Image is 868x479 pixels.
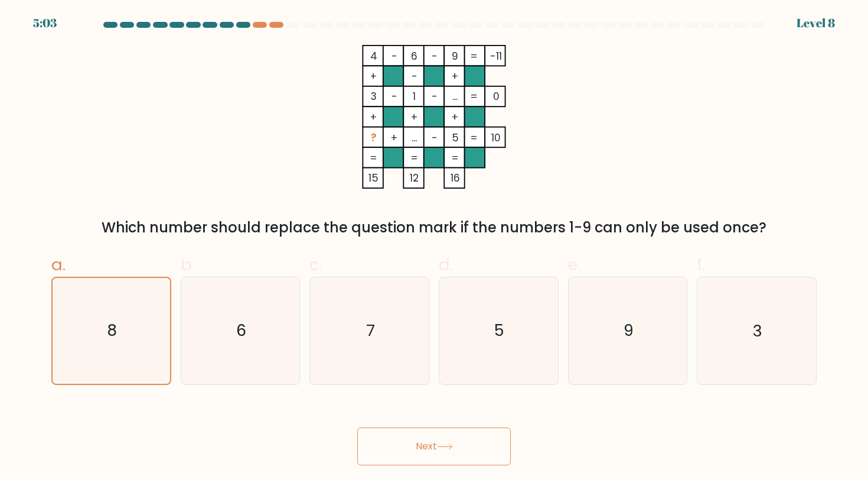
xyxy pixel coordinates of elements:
[624,320,634,342] text: 9
[370,151,377,165] tspan: =
[451,151,459,165] tspan: =
[451,110,459,124] tspan: +
[452,49,458,63] tspan: 9
[697,253,705,276] span: f.
[391,49,397,63] tspan: -
[432,49,438,63] tspan: -
[439,253,453,276] span: d.
[370,49,377,63] tspan: 4
[357,428,511,465] button: Next
[432,89,438,103] tspan: -
[432,131,438,145] tspan: -
[51,253,66,276] span: a.
[491,131,501,145] tspan: 10
[410,151,418,165] tspan: =
[470,49,478,63] tspan: =
[391,89,397,103] tspan: -
[33,14,57,32] div: 5:03
[412,131,417,145] tspan: ...
[181,253,195,276] span: b.
[451,171,460,185] tspan: 16
[451,69,459,83] tspan: +
[371,131,377,145] tspan: ?
[413,89,416,103] tspan: 1
[568,253,581,276] span: e.
[236,320,246,342] text: 6
[490,49,502,63] tspan: -11
[411,49,417,63] tspan: 6
[797,14,835,32] div: Level 8
[470,131,478,145] tspan: =
[366,320,375,342] text: 7
[412,69,417,83] tspan: -
[495,320,505,342] text: 5
[309,253,322,276] span: c.
[370,69,377,83] tspan: +
[493,89,500,103] tspan: 0
[410,171,419,185] tspan: 12
[368,171,378,185] tspan: 15
[452,89,458,103] tspan: ...
[390,131,398,145] tspan: +
[107,320,118,342] text: 8
[470,89,478,103] tspan: =
[58,217,810,238] div: Which number should replace the question mark if the numbers 1-9 can only be used once?
[410,110,418,124] tspan: +
[452,131,459,145] tspan: 5
[753,320,762,342] text: 3
[370,110,377,124] tspan: +
[371,89,377,103] tspan: 3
